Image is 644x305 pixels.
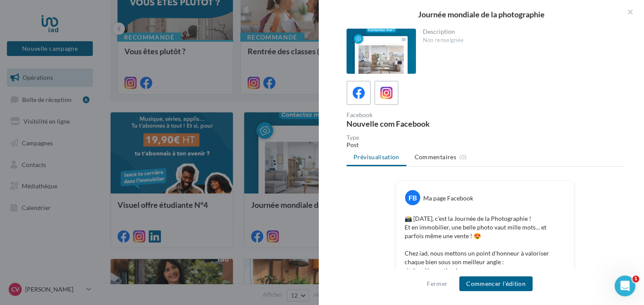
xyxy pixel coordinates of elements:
[423,194,473,203] div: Ma page Facebook
[347,134,623,141] div: Type
[423,36,617,44] div: Non renseignée
[415,153,456,161] span: Commentaires
[347,141,623,149] div: Post
[423,279,451,289] button: Fermer
[632,275,639,282] span: 1
[333,10,630,18] div: Journée mondiale de la photographie
[347,120,481,128] div: Nouvelle com Facebook
[459,276,533,291] button: Commencer l'édition
[423,29,617,35] div: Description
[615,275,635,296] iframe: Intercom live chat
[347,112,481,118] div: Facebook
[459,154,467,161] span: (0)
[405,190,420,205] div: FB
